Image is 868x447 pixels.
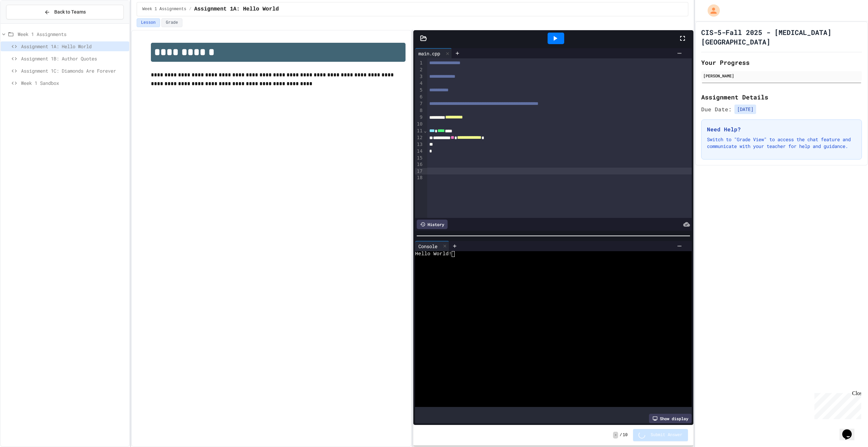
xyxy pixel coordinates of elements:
[415,121,423,128] div: 10
[194,5,279,13] span: Assignment 1A: Hello World
[415,243,441,250] div: Console
[415,134,423,141] div: 12
[142,6,186,12] span: Week 1 Assignments
[701,27,862,46] h1: CIS-5-Fall 2025 - [MEDICAL_DATA][GEOGRAPHIC_DATA]
[415,148,423,155] div: 14
[415,161,423,168] div: 16
[734,105,756,114] span: [DATE]
[423,128,427,133] span: Fold line
[18,31,126,38] span: Week 1 Assignments
[415,174,423,181] div: 18
[619,432,622,438] span: /
[21,67,126,74] span: Assignment 1C: Diamonds Are Forever
[701,3,722,18] div: My Account
[651,432,683,438] span: Submit Answer
[613,432,618,439] span: -
[703,73,860,79] div: [PERSON_NAME]
[21,79,126,87] span: Week 1 Sandbox
[840,420,861,440] iframe: chat widget
[701,105,732,113] span: Due Date:
[623,432,628,438] span: 10
[415,73,423,80] div: 3
[3,3,47,43] div: Chat with us now!Close
[415,168,423,175] div: 17
[161,18,182,27] button: Grade
[415,50,443,57] div: main.cpp
[415,155,423,162] div: 15
[21,43,126,50] span: Assignment 1A: Hello World
[812,390,861,419] iframe: chat widget
[415,107,423,114] div: 8
[415,100,423,107] div: 7
[415,87,423,94] div: 5
[707,136,856,150] p: Switch to "Grade View" to access the chat feature and communicate with your teacher for help and ...
[649,414,692,423] div: Show display
[137,18,160,27] button: Lesson
[415,251,452,257] span: Hello World!
[415,114,423,121] div: 9
[701,92,862,102] h2: Assignment Details
[417,220,448,229] div: History
[701,58,862,67] h2: Your Progress
[415,94,423,100] div: 6
[415,80,423,87] div: 4
[21,55,126,62] span: Assignment 1B: Author Quotes
[415,60,423,67] div: 1
[415,128,423,134] div: 11
[54,8,86,16] span: Back to Teams
[707,125,856,133] h3: Need Help?
[415,67,423,73] div: 2
[189,6,191,12] span: /
[415,141,423,148] div: 13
